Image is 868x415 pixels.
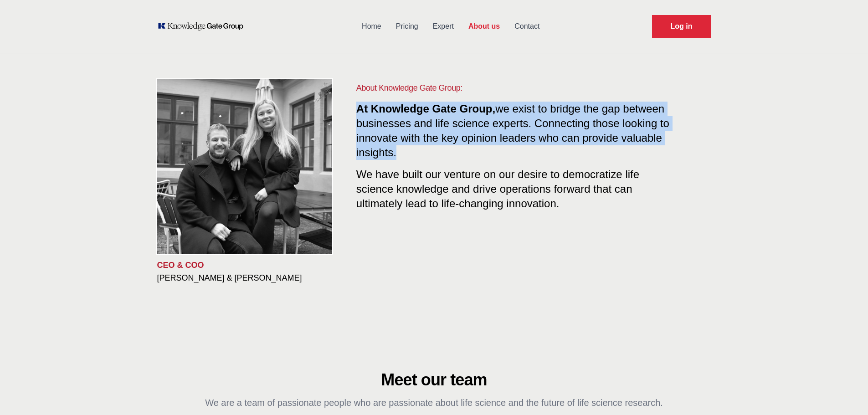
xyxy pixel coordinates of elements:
h2: Meet our team [201,371,668,389]
p: CEO & COO [157,260,342,271]
a: Pricing [389,15,426,38]
span: At Knowledge Gate Group, [356,102,495,115]
a: Expert [426,15,461,38]
h1: About Knowledge Gate Group: [356,82,675,94]
img: KOL management, KEE, Therapy area experts [157,79,332,254]
a: Contact [507,15,547,38]
a: Home [354,15,389,38]
a: About us [461,15,507,38]
a: Request Demo [652,15,711,38]
div: Chat-widget [822,371,868,415]
iframe: Chat Widget [822,371,868,415]
p: We are a team of passionate people who are passionate about life science and the future of life s... [201,396,668,409]
h3: [PERSON_NAME] & [PERSON_NAME] [157,272,342,283]
a: KOL Knowledge Platform: Talk to Key External Experts (KEE) [157,22,250,31]
span: we exist to bridge the gap between businesses and life science experts. Connecting those looking ... [356,102,669,159]
span: We have built our venture on our desire to democratize life science knowledge and drive operation... [356,164,639,210]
